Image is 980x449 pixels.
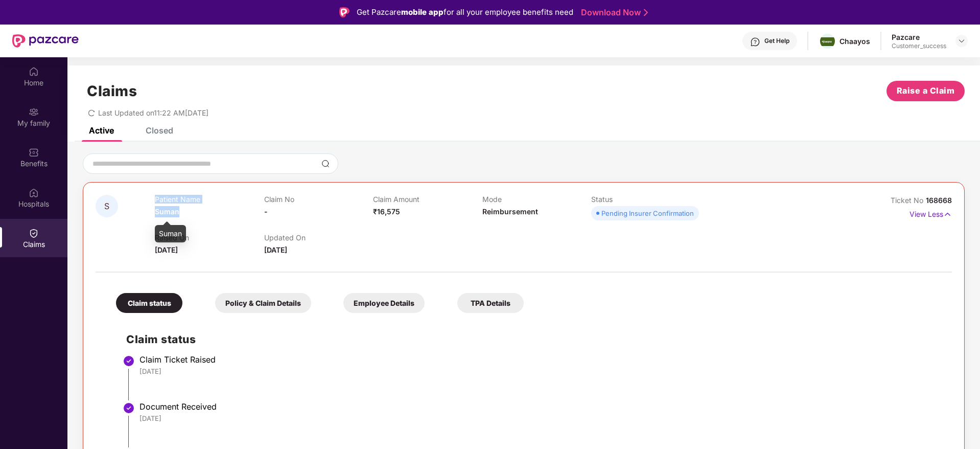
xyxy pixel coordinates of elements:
img: svg+xml;base64,PHN2ZyBpZD0iSGVscC0zMngzMiIgeG1sbnM9Imh0dHA6Ly93d3cudzMub3JnLzIwMDAvc3ZnIiB3aWR0aD... [750,37,760,47]
div: Active [89,125,114,136]
img: svg+xml;base64,PHN2ZyBpZD0iU3RlcC1Eb25lLTMyeDMyIiB4bWxucz0iaHR0cDovL3d3dy53My5vcmcvMjAwMC9zdmciIH... [123,402,135,414]
span: Last Updated on 11:22 AM[DATE] [98,108,208,117]
div: Pending Insurer Confirmation [601,208,694,218]
p: Updated On [264,233,373,242]
div: TPA Details [457,293,524,313]
span: 168668 [926,196,952,205]
div: Claim Ticket Raised [139,354,942,365]
span: Reimbursement [482,207,538,216]
img: Logo [339,7,349,17]
img: svg+xml;base64,PHN2ZyB3aWR0aD0iMjAiIGhlaWdodD0iMjAiIHZpZXdCb3g9IjAgMCAyMCAyMCIgZmlsbD0ibm9uZSIgeG... [29,107,39,117]
span: Suman [155,207,179,216]
div: Claim status [116,293,182,313]
div: [DATE] [139,367,942,376]
div: Employee Details [343,293,425,313]
span: [DATE] [264,245,287,254]
div: Pazcare [892,32,946,42]
span: ₹16,575 [373,207,400,216]
span: S [104,202,109,211]
img: svg+xml;base64,PHN2ZyBpZD0iRHJvcGRvd24tMzJ4MzIiIHhtbG5zPSJodHRwOi8vd3d3LnczLm9yZy8yMDAwL3N2ZyIgd2... [958,37,966,45]
img: svg+xml;base64,PHN2ZyBpZD0iU2VhcmNoLTMyeDMyIiB4bWxucz0iaHR0cDovL3d3dy53My5vcmcvMjAwMC9zdmciIHdpZH... [321,160,330,168]
img: Stroke [644,7,648,18]
img: svg+xml;base64,PHN2ZyBpZD0iQmVuZWZpdHMiIHhtbG5zPSJodHRwOi8vd3d3LnczLm9yZy8yMDAwL3N2ZyIgd2lkdGg9Ij... [29,147,39,158]
div: Customer_success [892,42,946,50]
div: Closed [146,125,173,136]
span: - [264,207,268,216]
img: svg+xml;base64,PHN2ZyB4bWxucz0iaHR0cDovL3d3dy53My5vcmcvMjAwMC9zdmciIHdpZHRoPSIxNyIgaGVpZ2h0PSIxNy... [943,209,952,220]
div: Get Help [764,37,789,45]
span: redo [88,108,95,117]
img: chaayos.jpeg [820,37,835,46]
button: Raise a Claim [886,81,965,101]
span: Ticket No [891,196,926,205]
div: Chaayos [839,36,870,46]
div: Policy & Claim Details [215,293,311,313]
div: Document Received [139,401,942,412]
a: Download Now [581,7,645,18]
p: Mode [482,195,591,204]
img: svg+xml;base64,PHN2ZyBpZD0iSG9zcGl0YWxzIiB4bWxucz0iaHR0cDovL3d3dy53My5vcmcvMjAwMC9zdmciIHdpZHRoPS... [29,188,39,198]
div: Get Pazcare for all your employee benefits need [357,6,573,18]
h1: Claims [87,82,137,100]
h2: Claim status [126,331,942,348]
p: Claim Amount [373,195,482,204]
img: svg+xml;base64,PHN2ZyBpZD0iSG9tZSIgeG1sbnM9Imh0dHA6Ly93d3cudzMub3JnLzIwMDAvc3ZnIiB3aWR0aD0iMjAiIG... [29,66,39,77]
img: New Pazcare Logo [12,34,79,48]
span: Raise a Claim [897,84,955,97]
img: svg+xml;base64,PHN2ZyBpZD0iU3RlcC1Eb25lLTMyeDMyIiB4bWxucz0iaHR0cDovL3d3dy53My5vcmcvMjAwMC9zdmciIH... [123,355,135,367]
p: View Less [909,206,952,220]
p: Status [591,195,700,204]
p: Patient Name [155,195,264,204]
div: Suman [155,225,186,242]
div: [DATE] [139,414,942,423]
p: Claim No [264,195,373,204]
span: [DATE] [155,245,178,254]
img: svg+xml;base64,PHN2ZyBpZD0iQ2xhaW0iIHhtbG5zPSJodHRwOi8vd3d3LnczLm9yZy8yMDAwL3N2ZyIgd2lkdGg9IjIwIi... [29,228,39,238]
strong: mobile app [401,7,444,17]
p: Raised On [155,233,264,242]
